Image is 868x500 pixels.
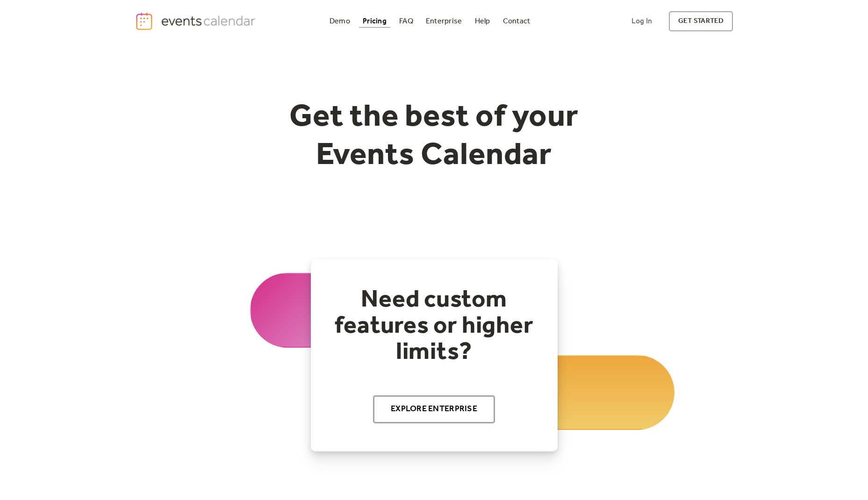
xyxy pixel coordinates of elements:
a: Enterprise [422,15,466,28]
h1: Get the best of your Events Calendar [255,99,614,175]
div: Pricing [363,19,387,24]
a: FAQ [395,15,417,28]
a: Log In [622,11,661,31]
a: Explore Enterprise [373,395,495,423]
h2: Need custom features or higher limits? [330,287,539,365]
a: Demo [326,15,354,28]
a: Pricing [359,15,390,28]
div: FAQ [399,19,413,24]
div: Enterprise [426,19,462,24]
div: Demo [330,19,350,24]
div: Help [475,19,490,24]
a: get started [669,11,733,31]
div: Contact [503,19,531,24]
a: Help [471,15,494,28]
a: Contact [499,15,534,28]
